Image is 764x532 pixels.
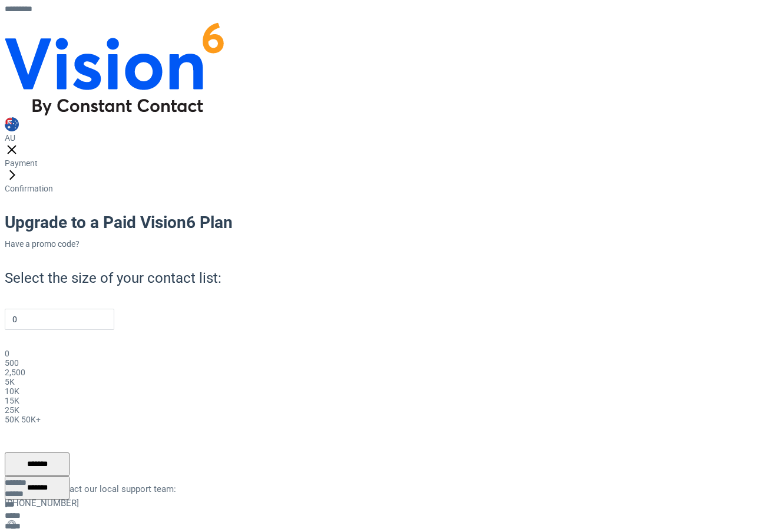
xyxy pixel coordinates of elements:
span: 5K [5,377,15,386]
a: Have a promo code? [5,239,80,249]
span: 15K [5,396,19,405]
span: 10K [5,386,19,396]
span: 25K [5,405,19,415]
span: 0 [5,349,9,358]
span: 50K [5,415,19,424]
span: 50K+ [21,415,41,424]
span: 2,500 [5,368,25,377]
h2: Select the size of your contact list: [5,269,603,288]
span: 500 [5,358,19,368]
